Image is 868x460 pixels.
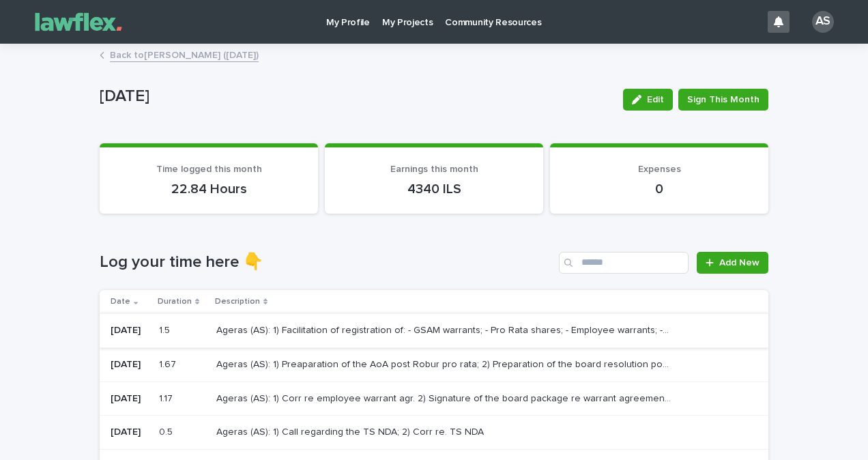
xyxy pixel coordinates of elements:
[116,181,302,197] p: 22.84 Hours
[159,322,173,336] p: 1.5
[216,322,674,336] p: Ageras (AS): 1) Facilitation of registration of: - GSAM warrants; - Pro Rata shares; - Employee w...
[697,252,768,274] a: Add New
[100,382,768,416] tr: [DATE]1.171.17 Ageras (AS): 1) Corr re employee warrant agr. 2) Signature of the board package re...
[100,347,768,382] tr: [DATE]1.671.67 Ageras (AS): 1) Preaparation of the AoA post Robur pro rata; 2) Preparation of the...
[111,359,148,371] p: [DATE]
[216,424,487,438] p: Ageras (AS): 1) Call regarding the TS NDA; 2) Corr re. TS NDA
[156,164,262,174] span: Time logged this month
[100,416,768,450] tr: [DATE]0.50.5 Ageras (AS): 1) Call regarding the TS NDA; 2) Corr re. TS NDAAgeras (AS): 1) Call re...
[719,258,759,268] span: Add New
[647,95,664,104] span: Edit
[341,181,527,197] p: 4340 ILS
[216,356,674,371] p: Ageras (AS): 1) Preaparation of the AoA post Robur pro rata; 2) Preparation of the board resoluti...
[100,253,553,272] h1: Log your time here 👇
[100,313,768,347] tr: [DATE]1.51.5 Ageras (AS): 1) Facilitation of registration of: - GSAM warrants; - Pro Rata shares;...
[159,424,175,438] p: 0.5
[678,89,768,111] button: Sign This Month
[100,87,612,106] p: [DATE]
[566,181,752,197] p: 0
[559,252,689,274] input: Search
[216,390,674,405] p: Ageras (AS): 1) Corr re employee warrant agr. 2) Signature of the board package re warrant agreem...
[111,393,148,405] p: [DATE]
[111,294,130,309] p: Date
[27,8,130,35] img: Gnvw4qrBSHOAfo8VMhG6
[638,164,681,174] span: Expenses
[812,11,834,33] div: AS
[159,356,179,371] p: 1.67
[623,89,673,111] button: Edit
[111,325,148,336] p: [DATE]
[215,294,260,309] p: Description
[159,390,175,405] p: 1.17
[110,46,259,62] a: Back to[PERSON_NAME] ([DATE])
[390,164,478,174] span: Earnings this month
[158,294,192,309] p: Duration
[687,93,759,106] span: Sign This Month
[111,427,148,438] p: [DATE]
